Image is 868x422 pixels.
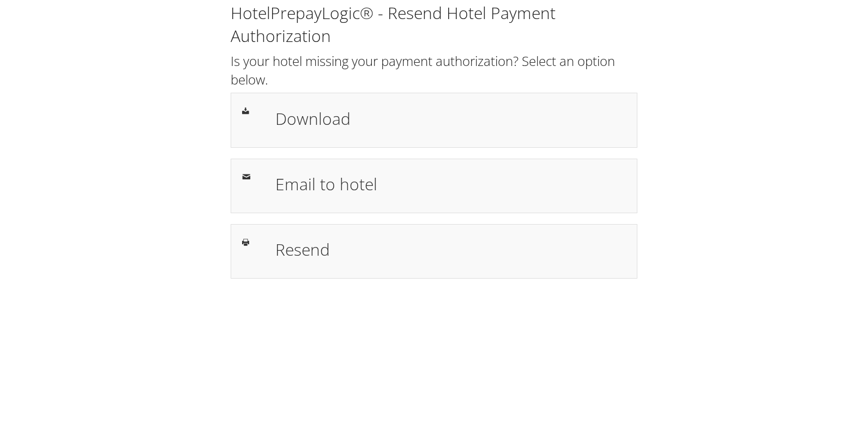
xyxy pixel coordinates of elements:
[275,172,626,196] h1: Email to hotel
[231,93,637,147] a: Download
[275,106,626,131] h1: Download
[231,52,637,88] h2: Is your hotel missing your payment authorization? Select an option below.
[275,237,626,262] h1: Resend
[231,159,637,213] a: Email to hotel
[231,2,637,47] h1: HotelPrepayLogic® - Resend Hotel Payment Authorization
[231,224,637,279] a: Resend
